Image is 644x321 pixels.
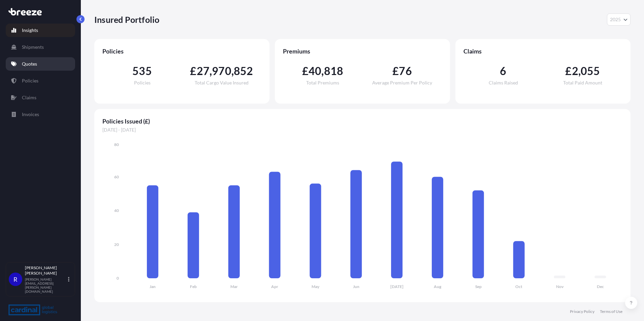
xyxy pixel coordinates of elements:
span: £ [565,66,572,76]
span: Policies [134,80,151,85]
tspan: [DATE] [390,284,404,289]
p: [PERSON_NAME] [PERSON_NAME] [25,265,67,276]
span: Claims [463,47,622,55]
span: 055 [581,66,600,76]
tspan: 0 [117,276,119,281]
span: 2025 [610,16,621,23]
span: 818 [324,66,344,76]
span: [DATE] - [DATE] [102,127,622,133]
span: 6 [500,66,506,76]
a: Quotes [6,57,75,71]
span: Policies Issued (£) [102,117,622,125]
p: [PERSON_NAME][EMAIL_ADDRESS][PERSON_NAME][DOMAIN_NAME] [25,277,67,293]
tspan: Feb [190,284,197,289]
tspan: Sep [475,284,482,289]
span: Claims Raised [489,80,518,85]
tspan: Dec [597,284,604,289]
span: Premiums [283,47,442,55]
a: Policies [6,74,75,87]
a: Terms of Use [600,309,622,314]
button: Year Selector [607,13,631,26]
tspan: Jun [353,284,359,289]
tspan: 20 [114,242,119,247]
a: Claims [6,91,75,104]
tspan: 40 [114,208,119,213]
p: Claims [22,94,36,101]
span: , [578,66,581,76]
a: Invoices [6,108,75,121]
tspan: 80 [114,142,119,147]
span: 852 [234,66,253,76]
p: Quotes [22,61,37,67]
tspan: Jan [150,284,156,289]
span: , [210,66,212,76]
span: £ [392,66,399,76]
tspan: May [312,284,320,289]
span: Average Premium Per Policy [372,80,432,85]
span: 2 [572,66,578,76]
tspan: 60 [114,174,119,179]
tspan: Aug [434,284,442,289]
span: Policies [102,47,261,55]
p: Invoices [22,111,39,118]
p: Shipments [22,44,44,50]
tspan: Nov [556,284,564,289]
span: 76 [399,66,412,76]
tspan: Mar [230,284,238,289]
span: Total Cargo Value Insured [195,80,249,85]
span: 970 [212,66,231,76]
span: 27 [197,66,210,76]
span: £ [302,66,309,76]
p: Insured Portfolio [94,14,159,25]
img: organization-logo [8,305,57,315]
span: 535 [132,66,152,76]
span: Total Premiums [306,80,339,85]
tspan: Apr [271,284,278,289]
a: Insights [6,24,75,37]
span: Total Paid Amount [563,80,602,85]
p: Policies [22,77,38,84]
span: R [13,276,18,283]
p: Insights [22,27,38,34]
span: 40 [309,66,321,76]
a: Shipments [6,40,75,54]
tspan: Oct [515,284,522,289]
span: , [231,66,234,76]
span: , [321,66,324,76]
a: Privacy Policy [570,309,594,314]
span: £ [190,66,196,76]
